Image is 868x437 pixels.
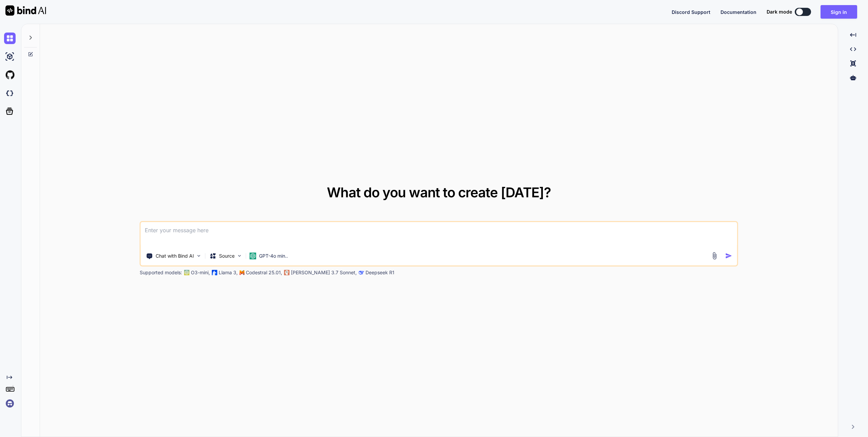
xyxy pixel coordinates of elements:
[156,253,194,259] p: Chat with Bind AI
[4,87,16,99] img: darkCloudIdeIcon
[219,269,238,276] p: Llama 3,
[711,252,718,260] img: attachment
[219,253,235,259] p: Source
[327,184,551,201] span: What do you want to create [DATE]?
[359,270,364,275] img: claude
[191,269,210,276] p: O3-mini,
[821,5,857,19] button: Sign in
[196,253,202,259] img: Pick Tools
[5,5,46,16] img: Bind AI
[184,270,190,275] img: GPT-4
[366,269,394,276] p: Deepseek R1
[725,252,732,259] img: icon
[250,253,256,259] img: GPT-4o mini
[212,270,217,275] img: Llama2
[767,8,792,15] span: Dark mode
[4,69,16,81] img: githubLight
[721,9,756,15] span: Documentation
[4,33,16,44] img: chat
[246,269,282,276] p: Codestral 25.01,
[240,270,244,275] img: Mistral-AI
[672,9,710,15] span: Discord Support
[140,269,182,276] p: Supported models:
[4,398,16,409] img: signin
[237,253,242,259] img: Pick Models
[284,270,290,275] img: claude
[291,269,357,276] p: [PERSON_NAME] 3.7 Sonnet,
[672,8,710,16] button: Discord Support
[4,51,16,62] img: ai-studio
[721,8,756,16] button: Documentation
[259,253,288,259] p: GPT-4o min..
